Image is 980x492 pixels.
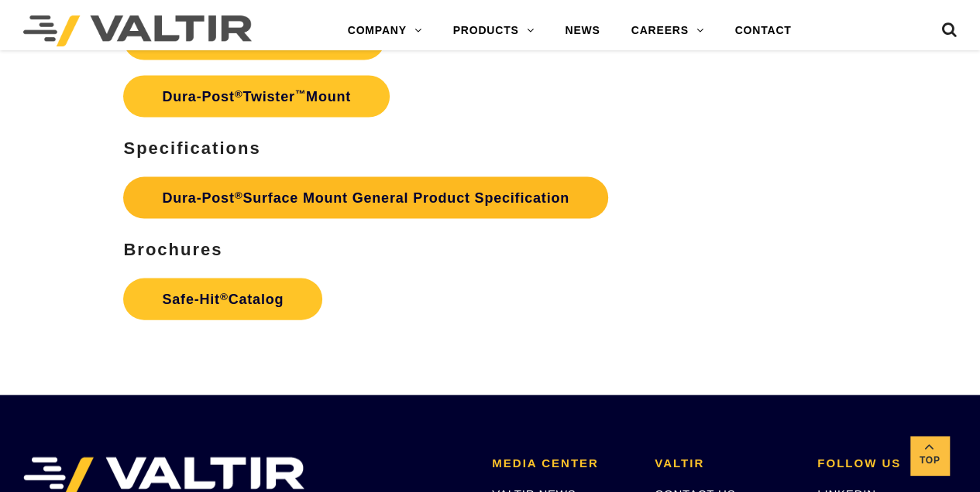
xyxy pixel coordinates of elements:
[910,452,949,470] span: Top
[235,88,243,100] sup: ®
[655,457,794,470] h2: VALTIR
[220,291,229,302] sup: ®
[123,76,390,118] a: Dura-Post®Twister™Mount
[616,15,720,46] a: CAREERS
[492,457,631,470] h2: MEDIA CENTER
[123,240,222,259] strong: Brochures
[719,15,806,46] a: CONTACT
[332,15,438,46] a: COMPANY
[438,15,550,46] a: PRODUCTS
[23,15,252,46] img: Valtir
[817,457,957,470] h2: FOLLOW US
[235,190,243,201] sup: ®
[295,88,306,100] sup: ™
[910,436,949,475] a: Top
[123,177,607,219] a: Dura-Post®Surface Mount General Product Specification
[123,138,260,158] strong: Specifications
[549,15,615,46] a: NEWS
[123,278,322,320] a: Safe-Hit®Catalog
